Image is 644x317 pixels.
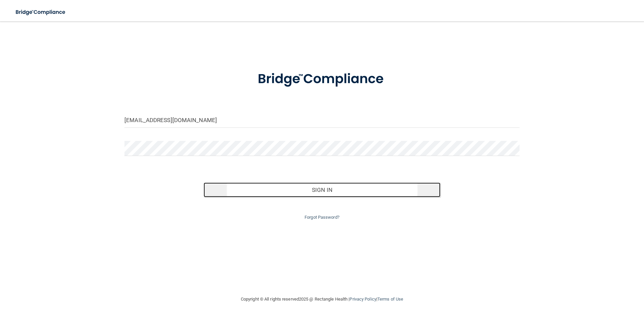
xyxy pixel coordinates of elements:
a: Forgot Password? [305,215,339,220]
img: bridge_compliance_login_screen.278c3ca4.svg [10,5,72,19]
div: Copyright © All rights reserved 2025 @ Rectangle Health | | [200,288,444,310]
img: bridge_compliance_login_screen.278c3ca4.svg [244,62,400,97]
a: Privacy Policy [350,297,376,302]
button: Sign In [204,182,441,197]
input: Email [124,113,520,128]
a: Terms of Use [377,297,403,302]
